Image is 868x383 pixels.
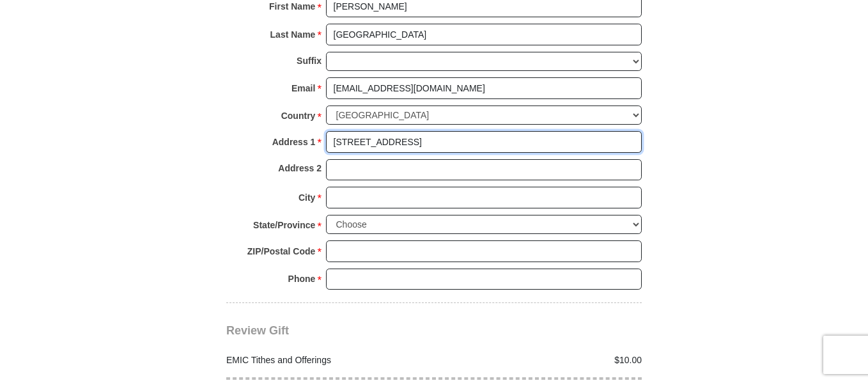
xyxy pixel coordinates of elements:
strong: Suffix [297,52,322,70]
strong: Email [291,79,315,97]
strong: ZIP/Postal Code [247,242,316,260]
strong: Last Name [270,26,316,43]
strong: Phone [288,270,316,288]
div: $10.00 [434,354,649,367]
strong: City [298,189,315,207]
strong: Address 2 [278,159,322,177]
strong: Address 1 [272,133,316,151]
strong: State/Province [253,216,315,234]
div: EMIC Tithes and Offerings [220,354,435,367]
strong: Country [281,107,316,125]
span: Review Gift [226,324,289,337]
